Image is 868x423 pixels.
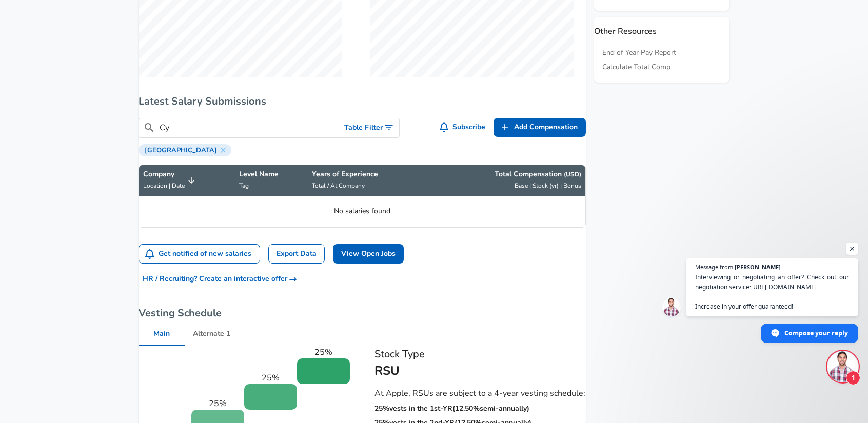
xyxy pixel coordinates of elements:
button: Get notified of new salaries [139,245,260,264]
div: vesting schedule options [139,321,586,346]
table: Salary Submissions [139,165,586,228]
h6: Stock Type [374,346,586,362]
button: HR / Recruiting? Create an interactive offer [139,270,301,289]
span: [GEOGRAPHIC_DATA] [141,146,221,154]
p: Company [143,169,185,179]
span: Base | Stock (yr) | Bonus [515,182,581,190]
button: Toggle Search Filters [340,118,399,137]
a: Export Data [268,244,325,264]
td: No salaries found [139,196,585,227]
span: Tag [239,182,249,190]
div: Open chat [827,351,858,382]
span: 1 [846,371,860,385]
p: Total Compensation [495,169,581,179]
p: 25 % [314,346,332,358]
p: 25 % [262,372,280,384]
span: CompanyLocation | Date [143,169,198,192]
span: Message from [695,264,733,270]
span: Location | Date [143,182,185,190]
h6: Vesting Schedule [139,305,586,321]
span: HR / Recruiting? Create an interactive offer [143,273,297,286]
a: Add Compensation [494,118,586,137]
div: [GEOGRAPHIC_DATA] [139,144,231,156]
h6: Latest Salary Submissions [139,93,586,110]
span: Total / At Company [312,182,365,190]
button: Main [139,321,185,346]
p: 25 % [209,397,227,410]
input: Search City, Tag, Etc [160,122,336,134]
p: Level Name [239,169,303,179]
button: (USD) [564,170,581,179]
span: Interviewing or negotiating an offer? Check out our negotiation service: Increase in your offer g... [695,272,849,311]
span: Add Compensation [514,121,578,134]
p: Other Resources [594,17,729,37]
a: Calculate Total Comp [602,62,670,72]
p: 25 % vests in the 1st - YR ( 12.50 % semi-annually ) [374,404,529,414]
button: Alternate 1 [185,321,239,346]
h5: RSU [374,362,586,379]
span: [PERSON_NAME] [735,264,781,270]
span: Compose your reply [784,324,848,342]
a: End of Year Pay Report [602,48,676,58]
p: Years of Experience [312,169,417,179]
button: Subscribe [438,118,490,137]
span: Total Compensation (USD) Base | Stock (yr) | Bonus [425,169,581,192]
p: At Apple, RSUs are subject to a 4-year vesting schedule: [374,387,586,399]
a: View Open Jobs [333,244,404,264]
